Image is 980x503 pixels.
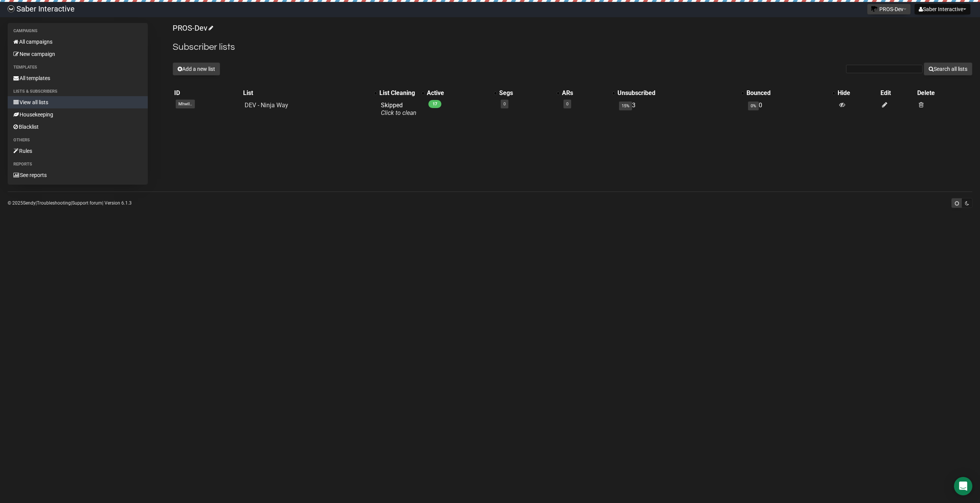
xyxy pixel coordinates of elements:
[8,121,148,133] a: Blacklist
[838,89,877,97] div: Hide
[836,88,879,98] th: Hide: No sort applied, sorting is disabled
[871,6,877,12] img: favicons
[867,4,911,15] button: PROS-Dev
[173,62,220,75] button: Add a new list
[746,89,828,97] div: Bounced
[8,96,148,108] a: View all lists
[174,89,240,97] div: ID
[428,100,441,108] span: 17
[879,88,916,98] th: Edit: No sort applied, sorting is disabled
[8,63,148,72] li: Templates
[173,40,972,54] h2: Subscriber lists
[8,169,148,181] a: See reports
[748,102,759,110] span: 0%
[378,88,425,98] th: List Cleaning: No sort applied, activate to apply an ascending sort
[566,102,568,106] a: 0
[8,26,148,36] li: Campaigns
[37,200,71,206] a: Troubleshooting
[8,72,148,84] a: All templates
[173,88,242,98] th: ID: No sort applied, sorting is disabled
[379,89,418,97] div: List Cleaning
[381,109,416,116] a: Click to clean
[425,88,498,98] th: Active: No sort applied, activate to apply an ascending sort
[8,5,15,12] img: ec1bccd4d48495f5e7d53d9a520ba7e5
[954,477,972,495] div: Open Intercom Messenger
[8,108,148,121] a: Housekeeping
[560,88,616,98] th: ARs: No sort applied, activate to apply an ascending sort
[8,87,148,96] li: Lists & subscribers
[8,48,148,60] a: New campaign
[8,36,148,48] a: All campaigns
[176,100,195,108] span: Mhwll..
[915,4,970,15] button: Saber Interactive
[503,102,506,106] a: 0
[617,89,737,97] div: Unsubscribed
[8,145,148,157] a: Rules
[562,89,608,97] div: ARs
[245,102,288,109] a: DEV - Ninja Way
[173,23,212,33] a: PROS-Dev
[243,89,370,97] div: List
[8,199,132,207] p: © 2025 | | | Version 6.1.3
[499,89,553,97] div: Segs
[72,200,102,206] a: Support forum
[619,102,632,110] span: 15%
[427,89,490,97] div: Active
[880,89,914,97] div: Edit
[498,88,560,98] th: Segs: No sort applied, activate to apply an ascending sort
[616,98,745,120] td: 3
[916,88,972,98] th: Delete: No sort applied, sorting is disabled
[23,200,36,206] a: Sendy
[745,98,836,120] td: 0
[8,136,148,145] li: Others
[745,88,836,98] th: Bounced: No sort applied, activate to apply an ascending sort
[381,102,416,116] span: Skipped
[616,88,745,98] th: Unsubscribed: No sort applied, activate to apply an ascending sort
[924,62,972,75] button: Search all lists
[242,88,378,98] th: List: No sort applied, activate to apply an ascending sort
[8,160,148,169] li: Reports
[917,89,971,97] div: Delete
